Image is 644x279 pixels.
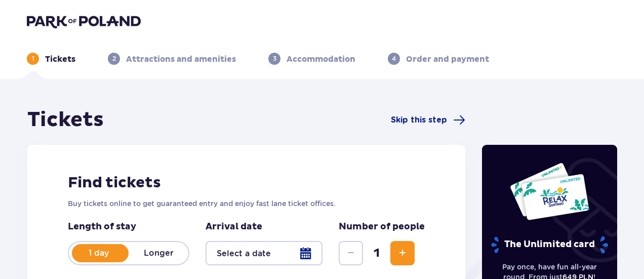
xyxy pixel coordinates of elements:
p: 3 [273,54,276,63]
p: Buy tickets online to get guaranteed entry and enjoy fast lane ticket offices. [68,198,425,209]
p: Order and payment [406,54,489,65]
p: The Unlimited card [490,236,609,254]
p: 1 [32,54,34,63]
p: Attractions and amenities [126,54,236,65]
p: Length of stay [68,221,189,233]
button: Decrease [339,241,363,265]
img: Park of Poland logo [27,14,141,28]
button: Increase [390,241,415,265]
p: 2 [112,54,116,63]
p: Number of people [339,221,425,233]
h2: Find tickets [68,173,425,192]
div: 2Attractions and amenities [108,53,236,65]
span: 1 [365,246,388,261]
h1: Tickets [27,107,104,133]
p: Tickets [45,54,75,65]
p: 1 day [69,248,129,259]
p: 4 [392,54,396,63]
div: 4Order and payment [388,53,489,65]
div: 1Tickets [27,53,75,65]
div: 3Accommodation [268,53,355,65]
span: Skip this step [391,114,447,126]
p: Longer [129,248,188,259]
p: Accommodation [287,54,355,65]
p: Arrival date [206,221,262,233]
a: Skip this step [391,114,465,126]
img: Two entry cards to Suntago with the word 'UNLIMITED RELAX', featuring a white background with tro... [509,162,590,221]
